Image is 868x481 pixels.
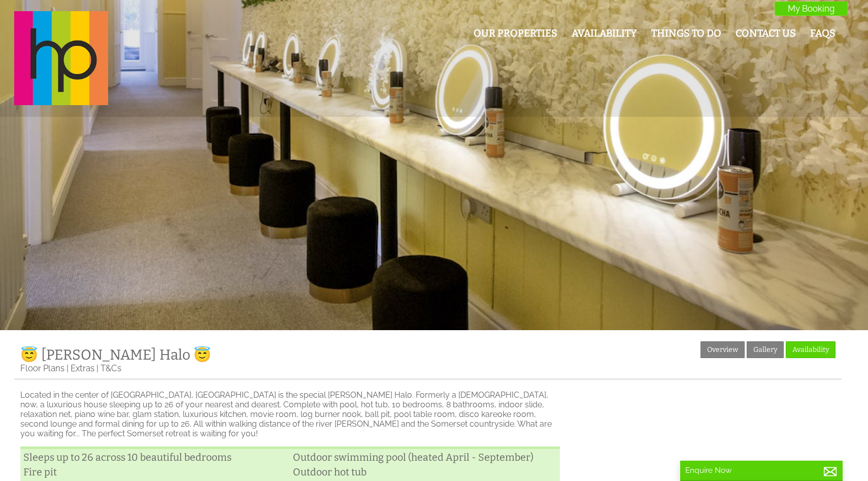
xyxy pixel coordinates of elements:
[572,27,637,39] a: Availability
[786,341,836,358] a: Availability
[474,27,557,39] a: Our Properties
[20,450,290,465] li: Sleeps up to 26 across 10 beautiful bedrooms
[20,390,560,438] p: Located in the center of [GEOGRAPHIC_DATA], [GEOGRAPHIC_DATA] is the special [PERSON_NAME] Halo. ...
[290,465,559,479] li: Outdoor hot tub
[700,341,745,358] a: Overview
[71,363,94,373] a: Extras
[14,11,108,105] img: Halula Properties
[101,363,121,373] a: T&Cs
[20,346,211,363] a: 😇 [PERSON_NAME] Halo 😇
[20,465,290,479] li: Fire pit
[775,2,848,16] a: My Booking
[736,27,796,39] a: Contact Us
[651,27,721,39] a: Things To Do
[747,341,784,358] a: Gallery
[685,466,838,475] p: Enquire Now
[810,27,836,39] a: FAQs
[290,450,559,465] li: Outdoor swimming pool (heated April - September)
[20,363,64,373] a: Floor Plans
